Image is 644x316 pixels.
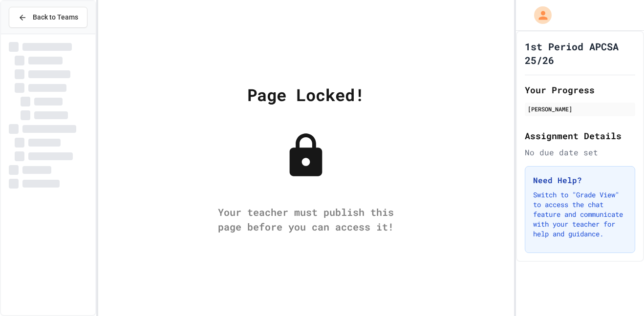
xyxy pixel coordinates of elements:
[247,82,365,107] div: Page Locked!
[208,205,404,234] div: Your teacher must publish this page before you can access it!
[528,105,632,113] div: [PERSON_NAME]
[524,4,554,26] div: My Account
[525,129,635,143] h2: Assignment Details
[9,7,87,28] button: Back to Teams
[525,147,635,158] div: No due date set
[533,190,627,239] p: Switch to "Grade View" to access the chat feature and communicate with your teacher for help and ...
[33,12,78,22] span: Back to Teams
[525,40,635,67] h1: 1st Period APCSA 25/26
[525,83,635,97] h2: Your Progress
[533,174,627,186] h3: Need Help?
